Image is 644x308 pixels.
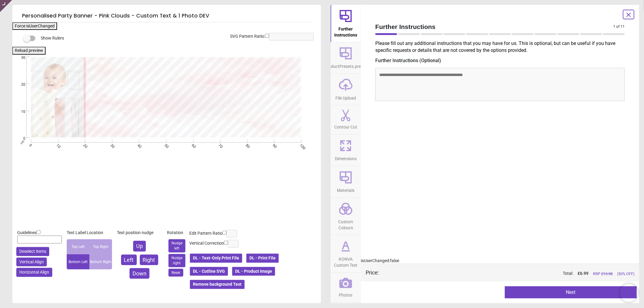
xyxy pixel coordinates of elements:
[189,279,245,290] button: Remove background Test
[331,135,361,166] button: Dimensions
[168,254,185,267] button: Nudge right
[331,273,361,302] button: Photos
[593,271,613,277] span: RRP
[361,258,639,264] div: isUserChanged: false
[505,286,637,298] button: Next
[130,268,149,279] button: Down
[335,92,356,101] span: File Upload
[14,55,25,60] span: 30
[325,61,367,70] span: productPresets.preset
[375,22,613,31] span: Further Instructions
[89,254,112,269] div: Bottom Right
[16,268,52,277] button: Horizontal Align
[331,253,360,268] span: KONVA Custom Text
[331,105,361,134] button: Contour Cut
[117,230,162,236] div: Text position nudge
[331,5,361,42] button: Further Instructions
[189,253,243,263] button: DL - Text-Only Print File
[17,230,37,235] span: Guidelines
[620,284,638,302] iframe: Brevo live chat
[133,241,146,251] button: Up
[334,121,357,130] span: Contour Cut
[67,230,112,236] div: Text Label Location
[331,74,361,105] button: File Upload
[168,239,185,252] button: Nudge left
[232,266,276,277] button: DL - Product Image
[337,185,354,194] span: Materials
[335,153,357,162] span: Dimensions
[375,40,630,54] p: Please fill out any additional instructions that you may have for us. This is optional, but can b...
[331,216,360,231] span: Custom Colours
[339,289,353,298] span: Photos
[578,271,588,277] span: £
[189,240,224,246] label: Vertical Correction
[67,254,89,269] div: Bottom Left
[375,57,625,64] label: Further Instructions (Optional)
[613,24,625,29] span: 1 of 11
[89,239,112,254] div: Top Right
[27,35,321,42] div: Show Rulers
[580,271,588,276] span: 6.99
[121,255,137,265] button: Left
[12,47,46,55] button: Reload preview
[230,33,265,40] label: SVG Pattern Ratio:
[189,230,223,237] label: Edit Pattern Ratio
[67,239,89,254] div: Top Left
[331,235,361,272] button: KONVA Custom Text
[168,269,183,277] button: Reset
[617,271,634,277] span: (50% OFF)
[331,42,361,74] button: productPresets.preset
[331,198,361,235] button: Custom Colours
[331,23,360,38] span: Further Instructions
[246,253,279,263] button: DL - Print File
[140,255,158,265] button: Right
[12,22,57,30] button: Force isUserChanged
[331,166,361,198] button: Materials
[388,271,634,277] div: Total:
[189,266,229,277] button: DL - Cutline SVG
[366,269,379,276] div: Price :
[22,10,311,22] h5: Personalised Party Banner - Pink Clouds - Custom Text & 1 Photo DEV
[16,247,49,256] button: Deselect items
[167,230,187,236] div: Rotation
[601,271,613,276] span: £ 13.98
[16,258,47,267] button: Vertical Align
